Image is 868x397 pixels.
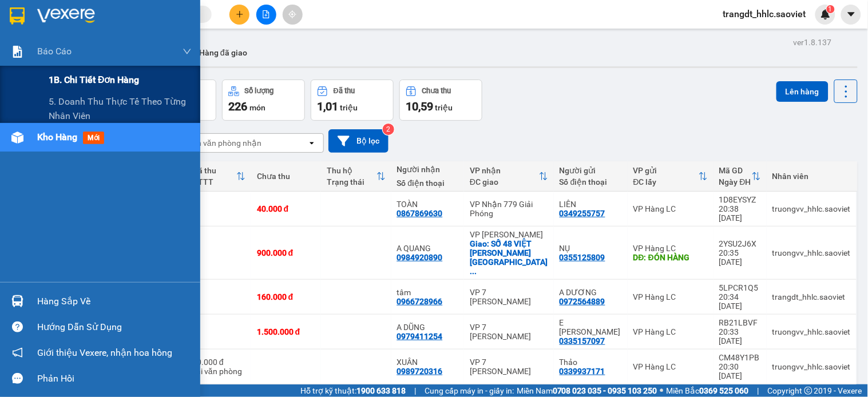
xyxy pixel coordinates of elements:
[633,362,708,371] div: VP Hàng LC
[12,321,23,332] span: question-circle
[841,5,861,25] button: caret-down
[397,209,443,218] div: 0867869630
[37,132,77,142] span: Kho hàng
[327,166,376,175] div: Thu hộ
[553,386,657,395] strong: 0708 023 035 - 0935 103 250
[719,292,761,311] div: 20:34 [DATE]
[827,5,835,13] sup: 1
[470,230,548,239] div: VP [PERSON_NAME]
[719,239,761,248] div: 2YSU2J6X
[256,5,276,25] button: file-add
[633,177,699,186] div: ĐC lấy
[257,248,315,257] div: 900.000 đ
[257,292,315,301] div: 160.000 đ
[633,253,708,262] div: DĐ: ĐÓN HÀNG
[397,367,443,376] div: 0989720316
[700,386,749,395] strong: 0369 525 060
[236,10,244,18] span: plus
[804,387,812,395] span: copyright
[633,204,708,213] div: VP Hàng LC
[719,195,761,204] div: 1D8EYSYZ
[49,73,140,87] span: 1B. Chi tiết đơn hàng
[317,100,338,113] span: 1,01
[758,384,759,397] span: |
[311,80,394,121] button: Đã thu1,01 triệu
[397,358,459,367] div: XUÂN
[633,292,708,301] div: VP Hàng LC
[397,297,443,306] div: 0966728966
[719,318,761,327] div: RB21LBVF
[12,373,23,384] span: message
[772,327,851,336] div: truongvv_hhlc.saoviet
[321,161,391,192] th: Toggle SortBy
[222,80,305,121] button: Số lượng226món
[560,253,605,262] div: 0355125809
[772,292,851,301] div: trangdt_hhlc.saoviet
[11,46,23,58] img: solution-icon
[628,161,714,192] th: Toggle SortBy
[262,10,270,18] span: file-add
[356,386,406,395] strong: 1900 633 818
[470,267,477,276] span: ...
[714,161,767,192] th: Toggle SortBy
[414,384,416,397] span: |
[560,318,622,336] div: E HIÊN
[406,100,433,113] span: 10,59
[772,362,851,371] div: truongvv_hhlc.saoviet
[192,166,236,175] div: Đã thu
[422,87,451,95] div: Chưa thu
[300,384,406,397] span: Hỗ trợ kỹ thuật:
[560,367,605,376] div: 0339937171
[846,9,857,19] span: caret-down
[49,94,192,123] span: 5. Doanh thu thực tế theo từng nhân viên
[560,166,622,175] div: Người gửi
[334,87,355,95] div: Đã thu
[719,327,761,346] div: 20:33 [DATE]
[719,248,761,267] div: 20:35 [DATE]
[772,204,851,213] div: truongvv_hhlc.saoviet
[397,244,459,253] div: A QUANG
[470,166,539,175] div: VP nhận
[11,295,23,307] img: warehouse-icon
[560,358,622,367] div: Thảo
[719,166,752,175] div: Mã GD
[660,388,664,393] span: ⚪️
[257,204,315,213] div: 40.000 đ
[192,367,245,376] div: Tại văn phòng
[821,9,831,19] img: icon-new-feature
[425,384,514,397] span: Cung cấp máy in - giấy in:
[190,39,256,66] button: Hàng đã giao
[83,132,104,144] span: mới
[397,288,459,297] div: tâm
[257,172,315,181] div: Chưa thu
[633,166,699,175] div: VP gửi
[560,297,605,306] div: 0972564889
[397,165,459,174] div: Người nhận
[397,332,443,341] div: 0979411254
[470,239,548,276] div: Giao: SỐ 48 VIỆT HƯNG LONG BIÊN GIA LÂM (HN THU CƯỚC)
[772,248,851,257] div: truongvv_hhlc.saoviet
[560,200,622,209] div: LIÊN
[794,36,832,49] div: ver 1.8.137
[11,132,23,144] img: warehouse-icon
[714,7,815,21] span: trangdt_hhlc.saoviet
[192,358,245,367] div: 40.000 đ
[283,5,303,25] button: aim
[829,5,833,13] span: 1
[12,347,23,358] span: notification
[464,161,554,192] th: Toggle SortBy
[229,5,249,25] button: plus
[470,200,548,218] div: VP Nhận 779 Giải Phóng
[328,129,389,153] button: Bộ lọc
[772,172,851,181] div: Nhân viên
[37,319,192,336] div: Hướng dẫn sử dụng
[383,124,394,135] sup: 2
[470,323,548,341] div: VP 7 [PERSON_NAME]
[560,244,622,253] div: NỤ
[183,47,192,56] span: down
[560,177,622,186] div: Số điện thoại
[633,327,708,336] div: VP Hàng LC
[470,358,548,376] div: VP 7 [PERSON_NAME]
[470,288,548,306] div: VP 7 [PERSON_NAME]
[228,100,247,113] span: 226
